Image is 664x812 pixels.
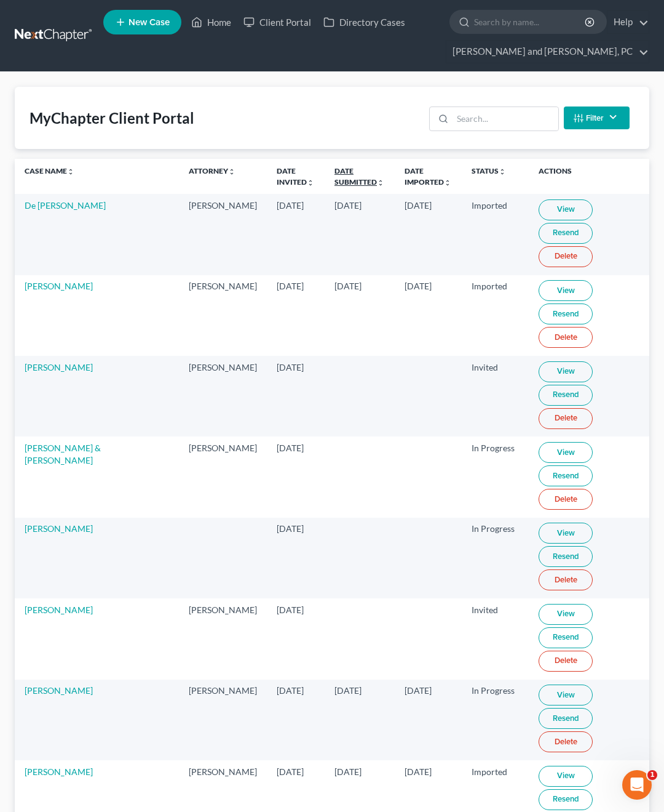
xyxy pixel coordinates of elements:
span: [DATE] [277,685,304,696]
a: Statusunfold_more [472,166,506,175]
a: [PERSON_NAME] [25,685,93,696]
a: Delete [539,246,593,267]
i: unfold_more [499,168,506,175]
td: [PERSON_NAME] [179,275,267,356]
span: New Case [128,18,170,27]
a: [PERSON_NAME] and [PERSON_NAME], PC [446,41,649,63]
a: Delete [539,408,593,429]
input: Search... [453,107,558,131]
a: Delete [539,731,593,752]
div: MyChapter Client Portal [30,108,194,128]
a: Date Invitedunfold_more [277,166,314,186]
button: Filter [564,107,630,129]
a: Resend [539,223,593,244]
td: [PERSON_NAME] [179,598,267,679]
i: unfold_more [444,179,451,187]
td: Imported [462,194,529,275]
a: View [539,604,593,625]
span: [DATE] [277,766,304,777]
td: In Progress [462,436,529,517]
a: Resend [539,546,593,567]
a: Attorneyunfold_more [189,166,235,175]
input: Search by name... [474,10,587,33]
span: [DATE] [334,766,362,777]
a: [PERSON_NAME] [25,362,93,372]
a: Resend [539,789,593,810]
a: Client Portal [237,11,317,33]
a: View [539,766,593,787]
a: View [539,361,593,382]
td: [PERSON_NAME] [179,680,267,760]
td: Invited [462,598,529,679]
span: [DATE] [277,443,304,453]
i: unfold_more [377,179,384,187]
td: In Progress [462,680,529,760]
iframe: Intercom live chat [622,770,652,800]
span: [DATE] [277,362,304,372]
span: [DATE] [405,685,432,696]
span: [DATE] [277,200,304,211]
a: Directory Cases [317,11,411,33]
td: In Progress [462,518,529,598]
a: Resend [539,465,593,486]
span: [DATE] [334,685,362,696]
a: Delete [539,651,593,672]
a: View [539,442,593,463]
a: View [539,199,593,220]
a: De [PERSON_NAME] [25,200,106,211]
a: [PERSON_NAME] & [PERSON_NAME] [25,443,101,465]
a: Date Submittedunfold_more [334,166,384,186]
a: Home [185,11,237,33]
span: 1 [647,770,657,780]
span: [DATE] [405,766,432,777]
a: Resend [539,627,593,648]
a: Date Importedunfold_more [405,166,451,186]
span: [DATE] [334,200,362,211]
i: unfold_more [67,168,74,175]
a: [PERSON_NAME] [25,523,93,534]
td: Invited [462,356,529,436]
a: View [539,685,593,705]
span: [DATE] [277,523,304,534]
i: unfold_more [307,179,314,187]
i: unfold_more [228,168,235,175]
span: [DATE] [405,200,432,211]
a: Case Nameunfold_more [25,166,74,175]
td: [PERSON_NAME] [179,356,267,436]
td: [PERSON_NAME] [179,194,267,275]
a: Resend [539,303,593,324]
td: [PERSON_NAME] [179,436,267,517]
a: Delete [539,327,593,348]
a: Delete [539,569,593,590]
a: View [539,523,593,544]
a: Resend [539,385,593,406]
a: [PERSON_NAME] [25,605,93,615]
span: [DATE] [334,281,362,291]
a: Help [607,11,649,33]
span: [DATE] [277,605,304,615]
span: [DATE] [277,281,304,291]
a: [PERSON_NAME] [25,281,93,291]
a: View [539,280,593,301]
a: [PERSON_NAME] [25,766,93,777]
th: Actions [529,159,649,194]
a: Resend [539,708,593,729]
a: Delete [539,489,593,510]
span: [DATE] [405,281,432,291]
td: Imported [462,275,529,356]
